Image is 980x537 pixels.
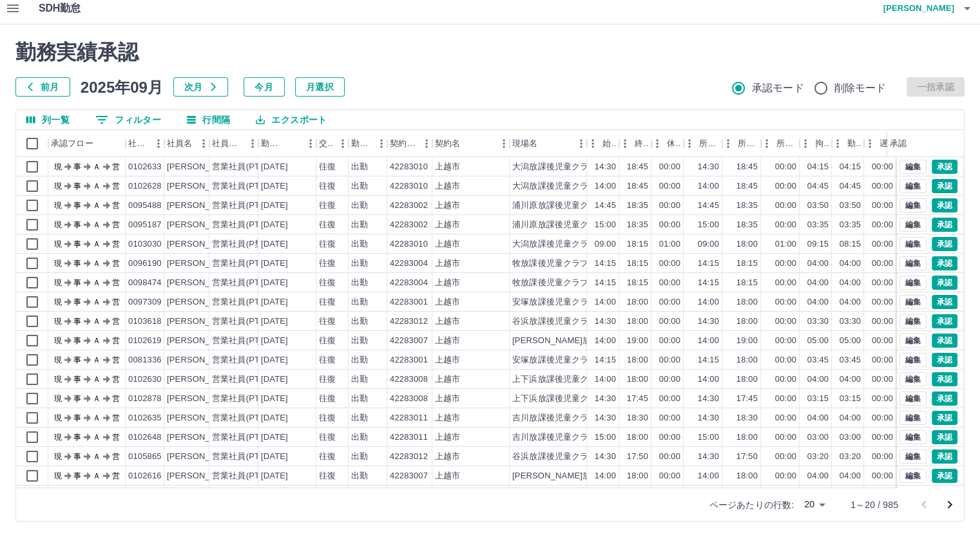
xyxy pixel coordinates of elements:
[316,130,349,157] div: 交通費
[149,134,168,153] button: メニュー
[173,77,228,97] button: 次月
[167,277,237,289] div: [PERSON_NAME]
[167,335,237,347] div: [PERSON_NAME]
[512,219,606,231] div: 浦川原放課後児童クラブ
[54,317,62,326] text: 現
[627,296,648,308] div: 18:00
[736,200,758,212] div: 18:35
[390,130,417,157] div: 契約コード
[112,201,120,210] text: 営
[128,316,162,328] div: 0103618
[932,334,957,348] button: 承認
[390,219,428,231] div: 42283002
[245,110,337,129] button: エクスポート
[937,492,963,518] button: 次のページへ
[775,296,796,308] div: 00:00
[435,200,460,212] div: 上越市
[212,200,280,212] div: 営業社員(PT契約)
[128,200,162,212] div: 0095488
[93,240,101,249] text: Ａ
[899,276,927,290] button: 編集
[435,296,460,308] div: 上越市
[627,180,648,193] div: 18:45
[698,161,719,173] div: 14:30
[261,277,288,289] div: [DATE]
[319,200,336,212] div: 往復
[261,316,288,328] div: [DATE]
[128,161,162,173] div: 0102633
[512,277,588,289] div: 牧放課後児童クラブ
[93,182,101,191] text: Ａ
[595,277,616,289] div: 14:15
[635,130,649,157] div: 終業
[512,316,597,328] div: 谷浜放課後児童クラブ
[627,277,648,289] div: 18:15
[832,130,864,157] div: 勤務
[351,180,368,193] div: 出勤
[319,238,336,250] div: 往復
[659,238,680,250] div: 01:00
[301,134,320,153] button: メニュー
[295,77,345,97] button: 月選択
[212,238,274,250] div: 営業社員(P契約)
[627,238,648,250] div: 18:15
[73,297,81,306] text: 事
[899,179,927,193] button: 編集
[112,220,120,229] text: 営
[722,130,761,157] div: 所定終業
[494,134,514,153] button: メニュー
[351,200,368,212] div: 出勤
[128,296,162,308] div: 0097309
[776,130,797,157] div: 所定休憩
[872,200,893,212] div: 00:00
[390,180,428,193] div: 42283010
[736,316,758,328] div: 18:00
[54,278,62,287] text: 現
[435,258,460,270] div: 上越市
[651,130,684,157] div: 休憩
[840,219,861,231] div: 03:35
[932,276,957,290] button: 承認
[177,110,240,129] button: 行間隔
[319,219,336,231] div: 往復
[736,277,758,289] div: 18:15
[512,130,537,157] div: 現場名
[775,238,796,250] div: 01:00
[512,200,606,212] div: 浦川原放課後児童クラブ
[899,469,927,483] button: 編集
[872,161,893,173] div: 00:00
[435,161,460,173] div: 上越市
[510,130,587,157] div: 現場名
[775,316,796,328] div: 00:00
[54,240,62,249] text: 現
[73,220,81,229] text: 事
[775,161,796,173] div: 00:00
[126,130,164,157] div: 社員番号
[864,130,896,157] div: 遅刻等
[112,297,120,306] text: 営
[319,258,336,270] div: 往復
[319,316,336,328] div: 往復
[93,278,101,287] text: Ａ
[212,161,280,173] div: 営業社員(PT契約)
[659,180,680,193] div: 00:00
[258,130,316,157] div: 勤務日
[351,258,368,270] div: 出勤
[872,180,893,193] div: 00:00
[261,180,288,193] div: [DATE]
[167,180,237,193] div: [PERSON_NAME]
[799,495,830,514] div: 20
[595,238,616,250] div: 09:00
[128,130,149,157] div: 社員番号
[48,130,126,157] div: 承認フロー
[351,277,368,289] div: 出勤
[212,180,280,193] div: 営業社員(PT契約)
[840,277,861,289] div: 04:00
[128,277,162,289] div: 0098474
[93,162,101,171] text: Ａ
[212,258,280,270] div: 営業社員(PT契約)
[390,258,428,270] div: 42283004
[899,353,927,367] button: 編集
[390,316,428,328] div: 42283012
[890,130,907,157] div: 承認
